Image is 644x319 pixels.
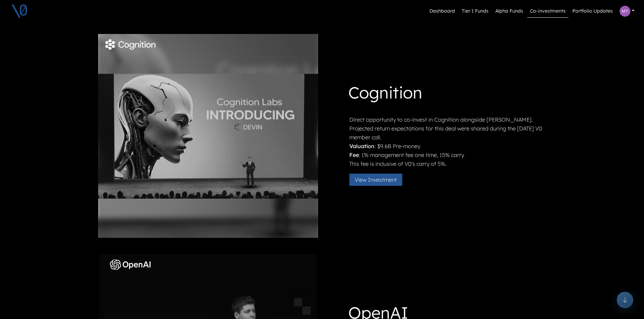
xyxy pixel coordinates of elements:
strong: Fee [349,152,359,158]
p: : $9.6B Pre-money [349,142,545,150]
img: Fund Logo [105,260,156,270]
h1: Cognition [348,81,545,107]
a: Alpha Funds [493,5,526,18]
a: Dashboard [427,5,458,18]
a: View Investment [349,176,408,182]
img: V0 logo [11,3,28,20]
p: : 1% management fee one time, 15% carry [349,150,545,159]
strong: Valuation [349,143,374,149]
button: View Investment [349,174,402,186]
a: Tier 1 Funds [459,5,491,18]
img: Cognition-Labs.png [98,34,318,238]
a: Co-investments [527,5,568,18]
a: Portfolio Updates [570,5,615,18]
img: Fund Logo [105,39,156,50]
p: Direct opportunity to co-invest in Cognition alongside [PERSON_NAME]. Projected return expectatio... [349,115,545,142]
p: This fee is inclusive of V0's carry of 5%. [349,159,545,168]
img: Profile [620,6,630,17]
